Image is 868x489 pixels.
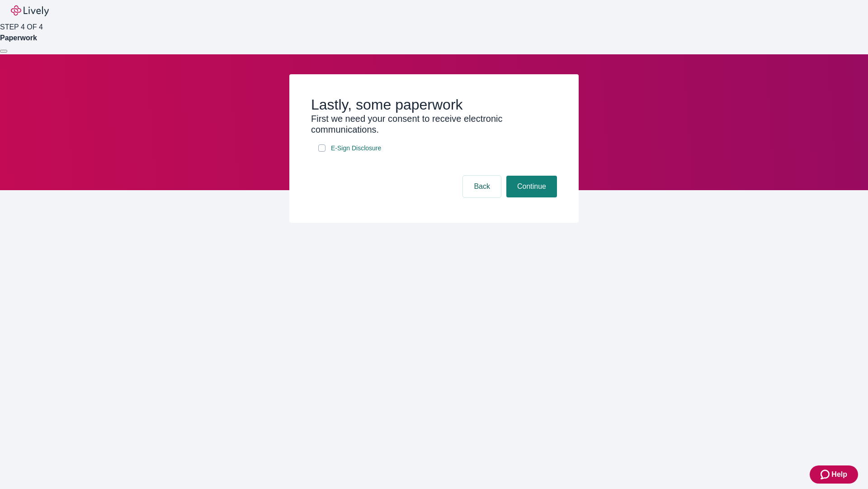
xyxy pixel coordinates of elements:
button: Continue [506,176,557,197]
h3: First we need your consent to receive electronic communications. [311,113,557,135]
h2: Lastly, some paperwork [311,96,557,113]
svg: Zendesk support icon [821,469,831,480]
a: e-sign disclosure document [329,143,383,154]
span: Help [831,469,847,480]
button: Back [463,176,501,197]
button: Zendesk support iconHelp [810,465,858,484]
img: Lively [11,5,49,16]
span: E-Sign Disclosure [331,144,381,153]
